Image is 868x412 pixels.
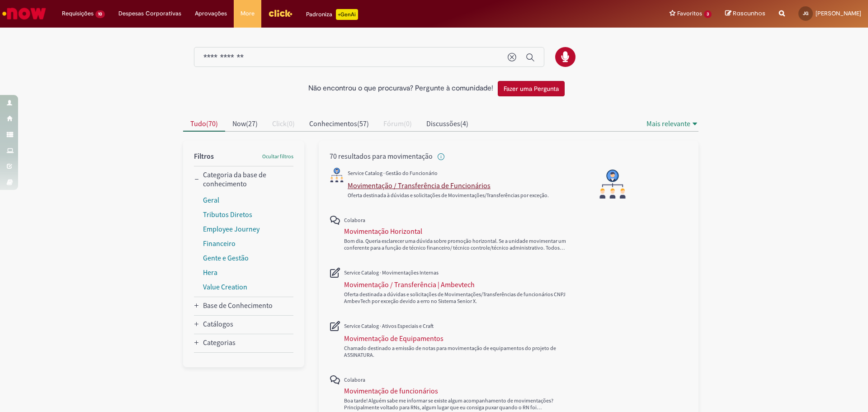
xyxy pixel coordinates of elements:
[725,9,765,18] a: Rascunhos
[241,9,255,18] span: More
[677,9,702,18] span: Favoritos
[95,10,105,18] span: 10
[195,9,227,18] span: Aprovações
[733,9,765,18] span: Rascunhos
[308,85,493,93] h2: Não encontrou o que procurava? Pergunte à comunidade!
[1,5,47,23] img: ServiceNow
[803,10,808,16] span: JG
[498,81,565,96] button: Fazer uma Pergunta
[704,10,712,18] span: 3
[816,9,861,17] span: [PERSON_NAME]
[118,9,181,18] span: Despesas Corporativas
[306,9,358,20] div: Padroniza
[268,6,292,20] img: click_logo_yellow_360x200.png
[62,9,94,18] span: Requisições
[336,9,358,20] p: +GenAi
